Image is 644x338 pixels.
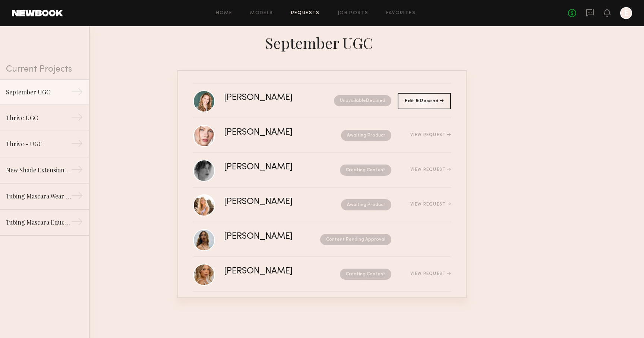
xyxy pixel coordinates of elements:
[193,222,451,257] a: [PERSON_NAME]Content Pending Approval
[71,163,83,178] div: →
[71,137,83,152] div: →
[410,272,451,276] div: View Request
[193,188,451,222] a: [PERSON_NAME]Awaiting ProductView Request
[6,140,71,148] div: Thrive - UGC
[320,234,391,245] nb-request-status: Content Pending Approval
[224,128,317,137] div: [PERSON_NAME]
[224,232,306,241] div: [PERSON_NAME]
[6,192,71,201] div: Tubing Mascara Wear Test
[224,163,316,172] div: [PERSON_NAME]
[6,113,71,122] div: Thrive UGC
[71,216,83,231] div: →
[71,86,83,101] div: →
[193,257,451,292] a: [PERSON_NAME]Creating ContentView Request
[334,95,391,106] nb-request-status: Unavailable Declined
[224,267,316,276] div: [PERSON_NAME]
[340,165,391,176] nb-request-status: Creating Content
[341,199,391,210] nb-request-status: Awaiting Product
[341,130,391,141] nb-request-status: Awaiting Product
[71,111,83,126] div: →
[410,168,451,172] div: View Request
[224,94,313,102] div: [PERSON_NAME]
[6,218,71,227] div: Tubing Mascara Educational Video
[386,11,416,16] a: Favorites
[405,99,443,103] span: Edit & Resend
[410,133,451,137] div: View Request
[71,190,83,204] div: →
[620,7,632,19] a: E
[177,32,467,52] div: September UGC
[410,202,451,207] div: View Request
[250,11,273,16] a: Models
[340,269,391,280] nb-request-status: Creating Content
[216,11,233,16] a: Home
[6,166,71,175] div: New Shade Extension for Liquid Lash Mascara
[193,153,451,188] a: [PERSON_NAME]Creating ContentView Request
[193,118,451,153] a: [PERSON_NAME]Awaiting ProductView Request
[291,11,320,16] a: Requests
[224,198,317,206] div: [PERSON_NAME]
[193,84,451,118] a: [PERSON_NAME]UnavailableDeclined
[6,88,71,97] div: September UGC
[338,11,369,16] a: Job Posts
